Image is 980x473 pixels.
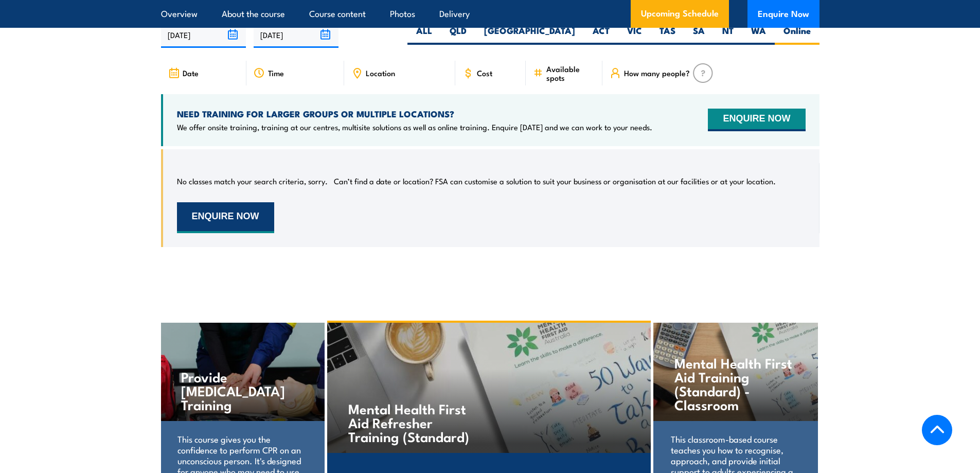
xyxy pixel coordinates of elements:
h4: NEED TRAINING FOR LARGER GROUPS OR MULTIPLE LOCATIONS? [177,108,652,119]
h4: Mental Health First Aid Refresher Training (Standard) [348,401,469,443]
label: NT [714,25,742,45]
p: We offer onsite training, training at our centres, multisite solutions as well as online training... [177,122,652,132]
button: ENQUIRE NOW [177,202,274,233]
span: Date [183,68,199,77]
label: ACT [584,25,618,45]
label: SA [684,25,714,45]
input: From date [161,22,246,48]
h4: Mental Health First Aid Training (Standard) - Classroom [674,356,796,411]
span: Available spots [546,64,595,82]
h4: Provide [MEDICAL_DATA] Training [181,370,303,411]
input: To date [254,22,338,48]
p: No classes match your search criteria, sorry. [177,176,328,186]
span: Location [366,68,395,77]
label: ALL [407,25,441,45]
label: TAS [651,25,684,45]
label: WA [742,25,775,45]
label: [GEOGRAPHIC_DATA] [475,25,584,45]
p: Can’t find a date or location? FSA can customise a solution to suit your business or organisation... [334,176,776,186]
button: ENQUIRE NOW [708,109,805,131]
span: How many people? [624,68,690,77]
label: QLD [441,25,475,45]
span: Cost [477,68,492,77]
label: VIC [618,25,651,45]
span: Time [268,68,284,77]
label: Online [775,25,819,45]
